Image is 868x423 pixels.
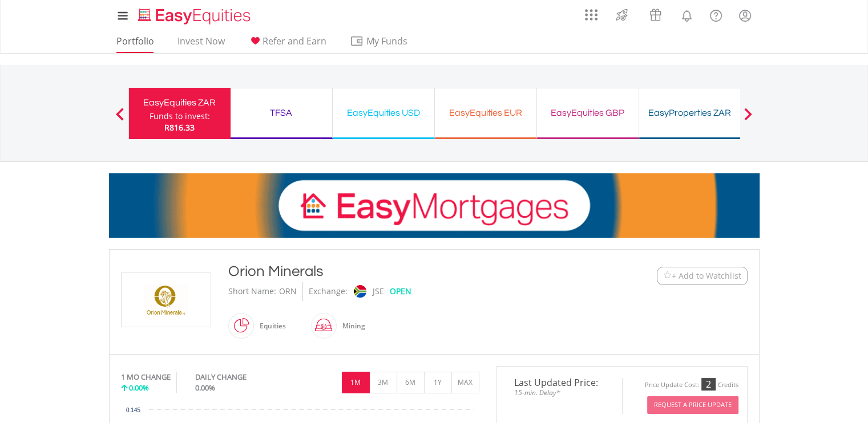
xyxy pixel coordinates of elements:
a: Refer and Earn [244,35,331,53]
button: Watchlist + Add to Watchlist [657,267,748,285]
div: EasyEquities ZAR [136,95,224,111]
a: Portfolio [112,35,159,53]
a: Notifications [672,3,701,26]
button: MAX [451,372,479,393]
div: TFSA [237,105,325,121]
text: 0.145 [126,407,140,413]
div: Exchange: [309,282,348,301]
div: ORN [279,282,297,301]
div: DAILY CHANGE [195,372,285,383]
div: OPEN [390,282,411,301]
div: Price Update Cost: [645,381,699,389]
div: 1 MO CHANGE [121,372,171,383]
div: EasyProperties ZAR [646,105,734,121]
span: R816.33 [164,122,195,133]
img: grid-menu-icon.svg [585,9,597,21]
img: Watchlist [663,271,672,280]
span: 15-min. Delay* [506,387,613,398]
div: EasyEquities GBP [544,105,632,121]
img: EQU.ZA.ORN.png [123,273,209,327]
img: EasyMortage Promotion Banner [109,173,760,238]
a: FAQ's and Support [701,3,730,26]
span: 0.00% [195,383,215,393]
div: Funds to invest: [150,111,210,122]
img: thrive-v2.svg [612,6,631,24]
img: vouchers-v2.svg [646,6,665,24]
button: Next [737,113,760,125]
span: 0.00% [129,383,149,393]
span: My Funds [350,34,425,48]
button: Previous [108,113,131,125]
div: Mining [337,312,365,340]
button: 1Y [424,372,452,393]
span: + Add to Watchlist [672,270,741,282]
div: EasyEquities EUR [442,105,530,121]
a: AppsGrid [578,3,605,21]
div: EasyEquities USD [340,105,427,121]
div: Short Name: [228,282,276,301]
button: 3M [369,372,397,393]
img: EasyEquities_Logo.png [136,7,255,26]
a: My Profile [730,3,760,28]
a: Vouchers [639,3,672,24]
div: JSE [373,282,384,301]
div: Orion Minerals [228,261,587,282]
img: jse.png [353,285,366,298]
span: Last Updated Price: [506,378,613,387]
a: Home page [134,3,255,26]
button: 6M [397,372,425,393]
button: 1M [342,372,370,393]
button: Request A Price Update [647,396,738,414]
a: Invest Now [173,35,229,53]
div: 2 [701,378,716,391]
div: Equities [254,312,286,340]
div: Credits [718,381,738,389]
span: Refer and Earn [263,35,326,47]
